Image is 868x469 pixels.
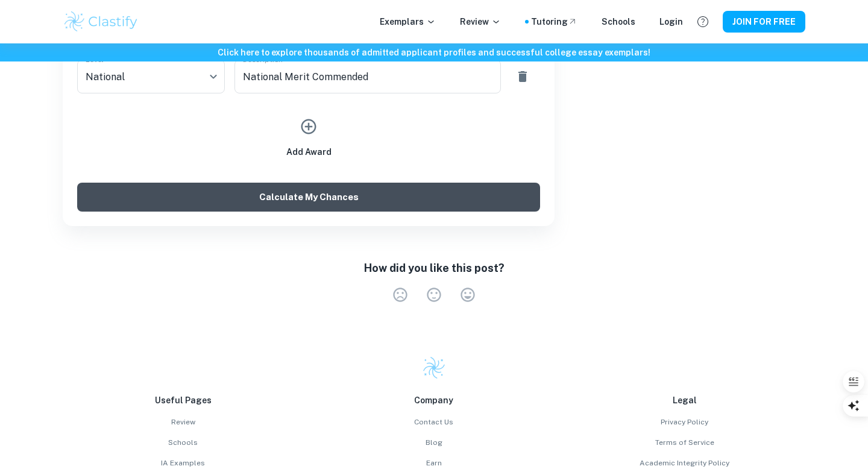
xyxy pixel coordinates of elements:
a: Blog [313,437,555,448]
a: Review [63,417,304,427]
p: Company [313,394,555,407]
img: Clastify logo [63,10,139,34]
a: Schools [63,437,304,448]
button: Help and Feedback [693,11,713,32]
a: Terms of Service [564,437,805,448]
h6: Add Award [286,145,332,159]
a: IA Examples [63,458,304,468]
h6: Click here to explore thousands of admitted applicant profiles and successful college essay exemp... [2,46,866,59]
a: Tutoring [531,15,577,28]
p: Useful Pages [63,394,304,407]
a: Earn [313,458,555,468]
textarea: National Merit Commended [243,70,492,84]
a: Privacy Policy [564,417,805,427]
a: Contact Us [313,417,555,427]
p: Review [460,15,501,28]
h6: How did you like this post? [364,260,505,277]
p: Legal [564,394,805,407]
a: Login [659,15,683,28]
img: Clastify logo [422,356,446,380]
a: Academic Integrity Policy [564,458,805,468]
p: Exemplars [380,15,436,28]
button: JOIN FOR FREE [723,11,805,33]
button: Calculate My Chances [77,183,540,212]
div: National [77,60,225,93]
a: Schools [602,15,635,28]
